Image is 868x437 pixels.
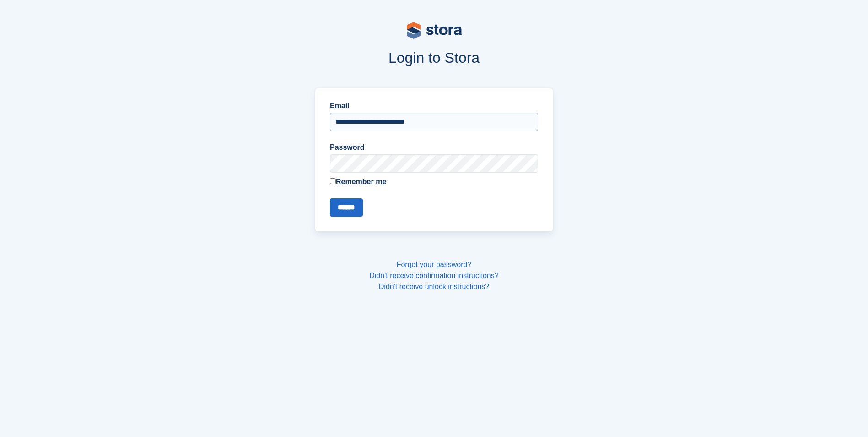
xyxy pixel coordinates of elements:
[330,142,538,153] label: Password
[379,283,489,290] a: Didn't receive unlock instructions?
[407,22,462,39] img: stora-logo-53a41332b3708ae10de48c4981b4e9114cc0af31d8433b30ea865607fb682f29.svg
[369,272,498,279] a: Didn't receive confirmation instructions?
[330,176,538,187] label: Remember me
[330,100,538,111] label: Email
[397,261,472,268] a: Forgot your password?
[140,49,728,66] h1: Login to Stora
[330,178,336,184] input: Remember me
